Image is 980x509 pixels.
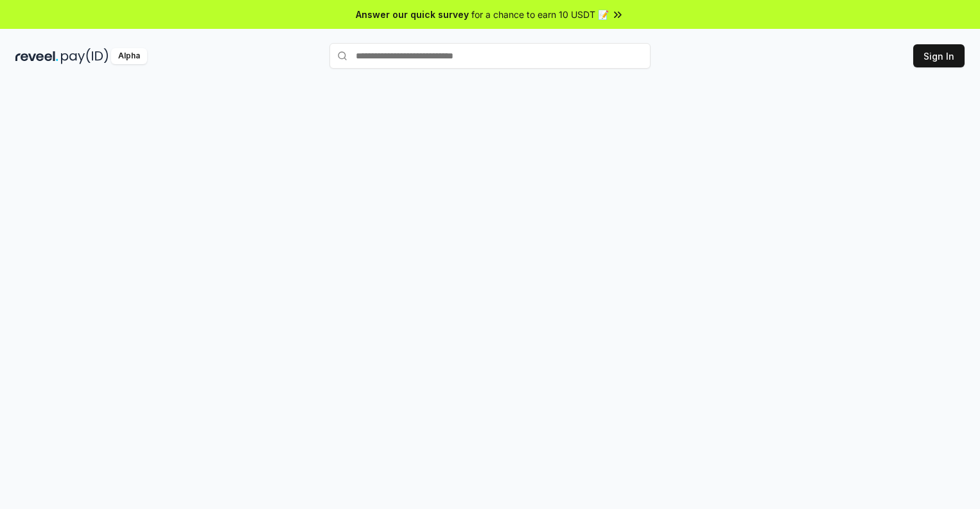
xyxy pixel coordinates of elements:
[111,48,147,64] div: Alpha
[913,44,965,67] button: Sign In
[356,8,469,21] span: Answer our quick survey
[61,48,109,64] img: pay_id
[15,48,58,64] img: reveel_dark
[471,8,609,21] span: for a chance to earn 10 USDT 📝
